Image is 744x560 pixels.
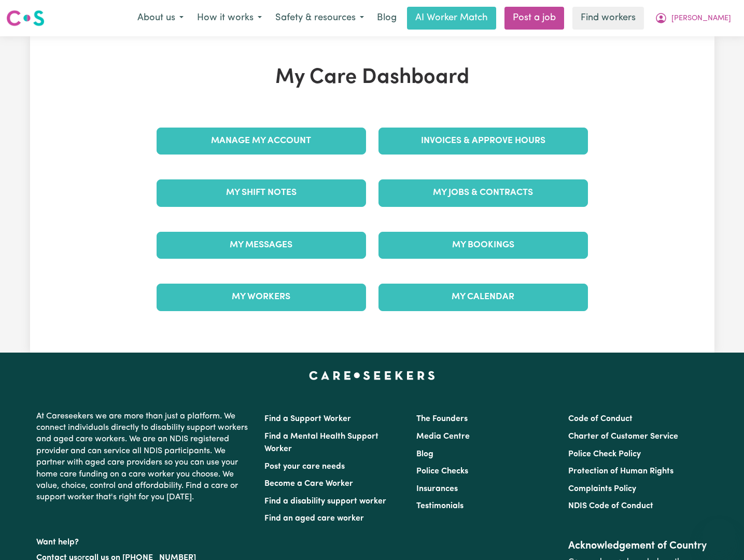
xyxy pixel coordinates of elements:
a: Careseekers home page [309,371,435,380]
iframe: Button to launch messaging window [703,519,736,552]
a: Police Checks [416,467,468,475]
a: Testimonials [416,502,464,510]
a: Media Centre [416,432,470,441]
a: Find a disability support worker [264,497,386,506]
a: Find an aged care worker [264,514,364,523]
span: [PERSON_NAME] [671,13,731,24]
img: Careseekers logo [6,9,45,27]
a: Protection of Human Rights [568,467,673,475]
a: My Shift Notes [157,179,366,206]
h1: My Care Dashboard [150,65,594,90]
button: How it works [190,7,269,29]
a: My Bookings [378,232,588,259]
a: Blog [416,450,433,458]
p: Want help? [36,533,252,548]
a: Invoices & Approve Hours [378,128,588,155]
h2: Acknowledgement of Country [568,540,708,552]
a: My Calendar [378,284,588,311]
a: Find workers [572,7,644,30]
a: Police Check Policy [568,450,641,458]
a: Find a Mental Health Support Worker [264,432,378,453]
a: Insurances [416,485,458,493]
a: Post a job [504,7,564,30]
a: Manage My Account [157,128,366,155]
button: Safety & resources [269,7,371,29]
a: Blog [371,7,403,30]
p: At Careseekers we are more than just a platform. We connect individuals directly to disability su... [36,407,252,508]
a: AI Worker Match [407,7,496,30]
a: Post your care needs [264,463,345,471]
a: The Founders [416,415,468,423]
button: About us [131,7,190,29]
a: Complaints Policy [568,485,636,493]
a: My Messages [157,232,366,259]
a: My Workers [157,284,366,311]
a: Find a Support Worker [264,415,351,423]
button: My Account [648,7,738,29]
a: Charter of Customer Service [568,432,678,441]
a: NDIS Code of Conduct [568,502,653,510]
a: Become a Care Worker [264,480,353,488]
a: Code of Conduct [568,415,633,423]
a: My Jobs & Contracts [378,179,588,206]
a: Careseekers logo [6,6,45,30]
